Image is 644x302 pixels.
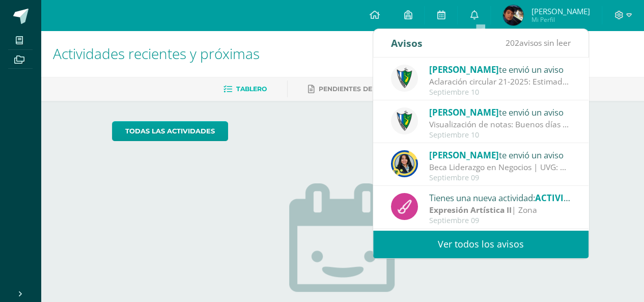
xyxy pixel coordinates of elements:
[373,230,589,258] a: Ver todos los avisos
[429,88,571,97] div: Septiembre 10
[429,161,571,173] div: Beca Liderazgo en Negocios | UVG: Gusto en saludarlos chicos, que estén brillando en su práctica....
[531,6,590,16] span: [PERSON_NAME]
[506,37,519,48] span: 202
[429,63,571,76] div: te envió un aviso
[429,76,571,88] div: Aclaración circular 21-2025: Estimados padres y estudiantes, es un gusto saludarlos. Únicamente c...
[506,37,571,48] span: avisos sin leer
[429,149,499,161] span: [PERSON_NAME]
[429,106,499,118] span: [PERSON_NAME]
[535,192,582,204] span: ACTIVIDAD
[308,81,406,97] a: Pendientes de entrega
[391,29,423,57] div: Avisos
[112,121,228,141] a: todas las Actividades
[236,85,267,93] span: Tablero
[429,131,571,140] div: Septiembre 10
[223,81,267,97] a: Tablero
[429,148,571,161] div: te envió un aviso
[391,107,418,134] img: 9f174a157161b4ddbe12118a61fed988.png
[503,5,523,25] img: 7d90ce9fecc05e4bf0bae787e936f821.png
[391,150,418,177] img: 9385da7c0ece523bc67fca2554c96817.png
[531,15,590,24] span: Mi Perfil
[429,216,571,225] div: Septiembre 09
[429,204,571,216] div: | Zona
[429,105,571,119] div: te envió un aviso
[429,204,512,215] strong: Expresión Artística II
[429,191,571,204] div: Tienes una nueva actividad:
[319,85,406,93] span: Pendientes de entrega
[391,65,418,92] img: 9f174a157161b4ddbe12118a61fed988.png
[429,64,499,75] span: [PERSON_NAME]
[53,44,260,63] span: Actividades recientes y próximas
[429,119,571,130] div: Visualización de notas: Buenos días estimados padres y estudiantes, es un gusto saludarlos. Por e...
[429,174,571,182] div: Septiembre 09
